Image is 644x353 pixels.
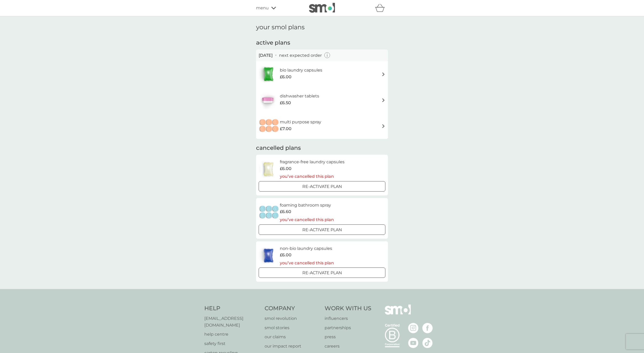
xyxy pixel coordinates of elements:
img: multi purpose spray [259,117,280,135]
img: fragrance-free laundry capsules [259,160,278,178]
a: careers [325,343,371,350]
a: our claims [265,334,320,340]
span: £7.00 [280,125,291,132]
h1: your smol plans [256,24,388,31]
span: £6.00 [280,74,291,80]
a: our impact report [265,343,320,350]
a: partnerships [325,324,371,331]
span: menu [256,5,269,11]
h6: non-bio laundry capsules [280,245,334,252]
span: £6.00 [280,252,291,258]
a: smol revolution [265,315,320,322]
p: you’ve cancelled this plan [280,260,334,266]
h2: active plans [256,39,388,47]
img: smol [385,305,411,322]
a: press [325,334,371,340]
p: Re-activate Plan [302,270,342,276]
p: next expected order [279,52,322,59]
button: Re-activate Plan [259,224,385,235]
span: £6.50 [280,100,291,106]
span: [DATE] [259,52,273,59]
a: [EMAIL_ADDRESS][DOMAIN_NAME] [204,315,259,328]
a: influencers [325,315,371,322]
img: foaming bathroom spray [259,203,280,222]
a: safety first [204,340,259,347]
img: smol [309,3,335,13]
img: visit the smol Tiktok page [422,338,433,348]
span: £6.60 [280,208,291,215]
a: help centre [204,331,259,338]
p: you’ve cancelled this plan [280,216,334,223]
h6: bio laundry capsules [280,67,322,74]
h2: cancelled plans [256,144,388,152]
span: £6.00 [280,165,291,172]
img: visit the smol Youtube page [408,338,418,348]
img: dishwasher tablets [259,91,277,109]
img: bio laundry capsules [259,65,278,83]
img: arrow right [381,72,385,76]
p: Re-activate Plan [302,183,342,190]
img: visit the smol Instagram page [408,323,418,333]
h6: multi purpose spray [280,119,321,125]
p: you’ve cancelled this plan [280,173,345,180]
h6: dishwasher tablets [280,93,319,100]
p: Re-activate Plan [302,227,342,233]
img: visit the smol Facebook page [422,323,433,333]
img: arrow right [381,98,385,102]
h4: Company [265,305,320,313]
h6: foaming bathroom spray [280,202,334,209]
img: arrow right [381,124,385,128]
button: Re-activate Plan [259,181,385,192]
h4: Help [204,305,259,313]
a: smol stories [265,324,320,331]
h6: fragrance-free laundry capsules [280,159,345,165]
img: non-bio laundry capsules [259,246,278,265]
button: Re-activate Plan [259,267,385,278]
h4: Work With Us [325,305,371,313]
div: basket [375,3,388,13]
